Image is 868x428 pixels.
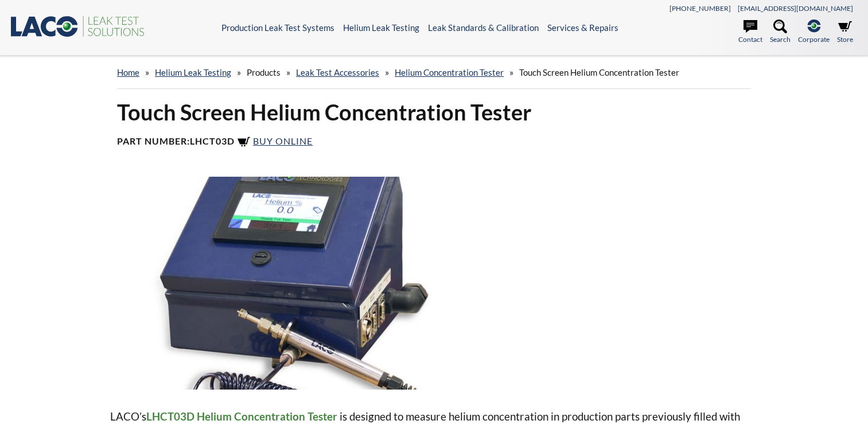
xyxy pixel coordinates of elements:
span: Touch Screen Helium Concentration Tester [519,67,679,77]
a: Leak Test Accessories [296,67,379,77]
a: Buy Online [237,135,313,146]
a: Helium Leak Testing [343,22,419,33]
img: LHCT03D Touch Screen Helium Concentration Tester, angled view [110,177,489,390]
a: Store [837,20,853,45]
strong: Tester [308,410,337,423]
h1: Touch Screen Helium Concentration Tester [117,98,751,126]
a: Helium Leak Testing [155,67,231,77]
span: Buy Online [253,135,313,146]
a: Leak Standards & Calibration [428,22,539,33]
a: Helium Concentration Tester [395,67,504,77]
a: [EMAIL_ADDRESS][DOMAIN_NAME] [738,4,853,13]
a: Contact [738,20,762,45]
b: LHCT03D [190,135,235,146]
strong: LHCT03D Helium Concentration [146,410,305,423]
a: Search [770,20,791,45]
div: » » » » » [117,56,751,89]
a: Services & Repairs [547,22,618,33]
span: Products [247,67,281,77]
a: home [117,67,139,77]
a: Production Leak Test Systems [221,22,334,33]
h4: Part Number: [117,135,751,149]
span: Corporate [798,34,830,45]
a: [PHONE_NUMBER] [670,4,731,13]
